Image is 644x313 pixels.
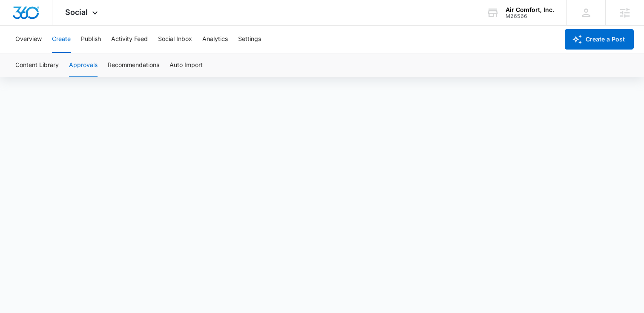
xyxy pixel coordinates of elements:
[15,26,42,53] button: Overview
[65,8,88,17] span: Social
[108,53,159,77] button: Recommendations
[170,53,203,77] button: Auto Import
[158,26,192,53] button: Social Inbox
[69,53,98,77] button: Approvals
[506,13,554,19] div: account id
[81,26,101,53] button: Publish
[238,26,261,53] button: Settings
[202,26,228,53] button: Analytics
[565,29,634,50] button: Create a Post
[15,53,59,77] button: Content Library
[52,26,71,53] button: Create
[506,6,554,13] div: account name
[111,26,148,53] button: Activity Feed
